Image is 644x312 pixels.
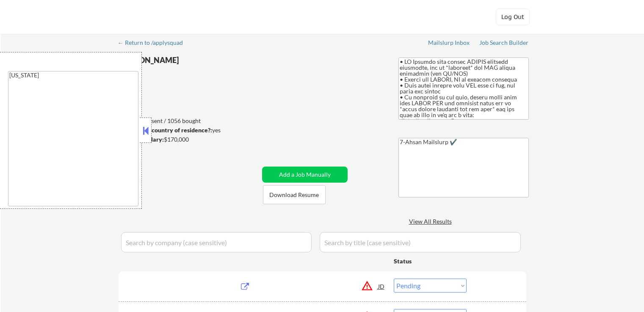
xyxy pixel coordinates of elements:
div: View All Results [409,217,454,226]
button: Log Out [496,8,530,25]
div: ← Return to /applysquad [118,40,191,46]
div: 978 sent / 1056 bought [118,117,259,125]
button: warning_amber [361,280,373,292]
a: Mailslurp Inbox [428,39,470,48]
div: yes [118,126,257,134]
input: Search by company (case sensitive) [121,232,312,252]
a: ← Return to /applysquad [118,39,191,48]
div: Job Search Builder [479,40,529,46]
div: [PERSON_NAME] [119,55,293,66]
input: Search by title (case sensitive) [320,232,521,252]
div: $170,000 [118,135,259,144]
strong: Can work in country of residence?: [118,126,212,134]
button: Download Resume [263,185,326,204]
div: Mailslurp Inbox [428,40,470,46]
div: JD [377,279,386,294]
a: Job Search Builder [479,39,529,48]
button: Add a Job Manually [262,167,348,183]
div: Status [394,253,467,268]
